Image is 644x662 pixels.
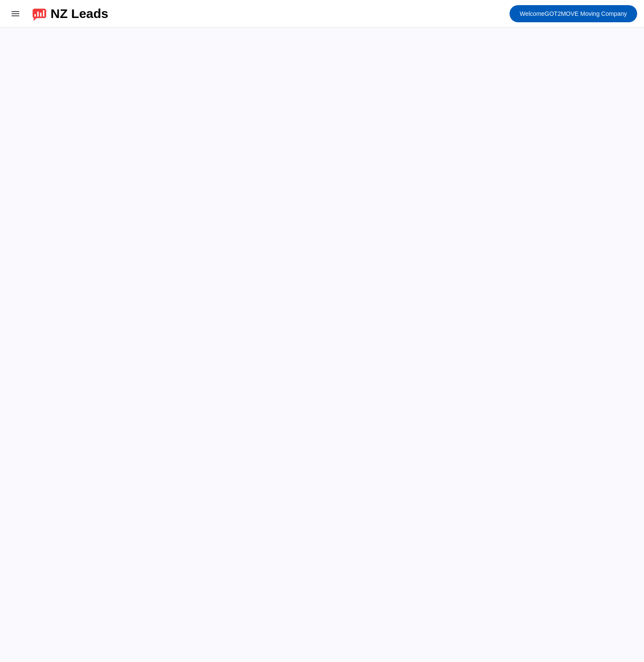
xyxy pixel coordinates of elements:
span: GOT2MOVE Moving Company [520,8,627,20]
mat-icon: menu [10,9,21,19]
div: NZ Leads [51,8,108,20]
button: WelcomeGOT2MOVE Moving Company [510,5,637,22]
img: logo [33,6,46,21]
span: Welcome [520,10,545,17]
